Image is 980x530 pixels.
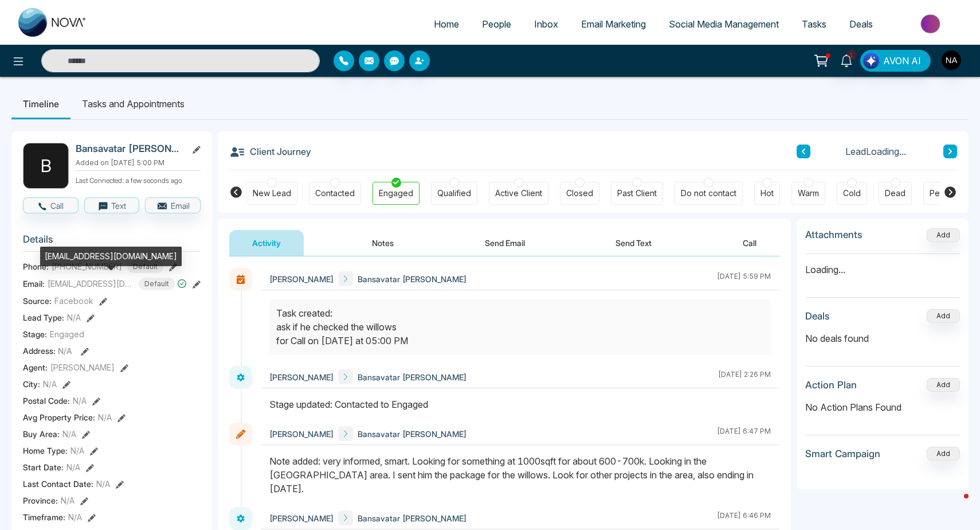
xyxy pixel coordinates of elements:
span: Email Marketing [581,18,646,30]
div: Qualified [437,188,471,199]
a: Home [422,13,471,35]
img: Nova CRM Logo [18,8,87,37]
span: Agent: [23,361,48,373]
a: 1 [833,50,860,70]
span: [EMAIL_ADDRESS][DOMAIN_NAME] [48,278,134,290]
div: [DATE] 5:59 PM [717,271,771,286]
span: Phone: [23,260,49,272]
span: N/A [67,311,81,324]
span: Lead Loading... [845,145,906,158]
span: N/A [61,494,75,506]
span: City : [23,378,40,390]
li: Timeline [11,88,70,119]
span: Bansavatar [PERSON_NAME] [358,512,467,524]
div: [DATE] 6:47 PM [717,426,771,441]
button: Send Email [462,230,548,256]
span: Email: [23,278,45,290]
button: Send Text [593,230,675,256]
a: Inbox [523,13,570,35]
div: Closed [566,188,593,199]
button: Text [84,197,140,213]
h3: Details [23,233,201,251]
h3: Smart Campaign [805,448,880,459]
span: N/A [58,346,72,356]
p: Last Connected: a few seconds ago [76,173,201,186]
span: Engaged [50,328,84,340]
span: AVON AI [883,54,921,68]
button: Add [927,447,960,461]
button: Email [145,197,201,213]
span: Social Media Management [669,18,779,30]
div: Warm [798,188,819,199]
span: [PERSON_NAME] [269,428,334,440]
a: Deals [838,13,884,35]
img: Market-place.gif [890,11,973,37]
div: New Lead [253,188,291,199]
span: Facebook [54,295,93,307]
span: 1 [846,50,857,60]
img: Lead Flow [863,53,879,69]
div: [DATE] 2:26 PM [718,369,771,384]
span: Lead Type: [23,311,64,324]
h3: Deals [805,310,830,322]
div: Past Client [617,188,657,199]
span: N/A [66,461,80,473]
span: Start Date : [23,461,64,473]
button: Call [23,197,79,213]
a: Social Media Management [657,13,790,35]
span: People [482,18,511,30]
span: N/A [70,445,84,457]
p: No Action Plans Found [805,400,960,414]
span: Avg Property Price : [23,411,95,423]
button: Notes [349,230,417,256]
img: User Avatar [942,50,961,70]
span: N/A [73,395,87,407]
button: Add [927,378,960,392]
span: Home Type : [23,445,68,457]
span: Postal Code : [23,395,70,407]
span: Bansavatar [PERSON_NAME] [358,428,467,440]
span: [PERSON_NAME] [269,371,334,383]
h3: Attachments [805,229,863,240]
div: Cold [843,188,861,199]
span: Default [139,278,175,290]
span: Home [434,18,459,30]
span: Timeframe : [23,511,65,523]
span: N/A [96,478,110,490]
p: No deals found [805,332,960,345]
span: Bansavatar [PERSON_NAME] [358,371,467,383]
div: [DATE] 6:46 PM [717,510,771,525]
span: N/A [68,511,82,523]
div: Hot [761,188,774,199]
span: N/A [98,411,112,423]
button: Call [720,230,779,256]
span: Tasks [802,18,826,30]
span: Source: [23,295,52,307]
span: [PERSON_NAME] [269,512,334,524]
span: Stage: [23,328,47,340]
h3: Client Journey [229,143,311,160]
div: Do not contact [681,188,736,199]
div: Pending [930,188,961,199]
p: Added on [DATE] 5:00 PM [76,158,201,168]
span: Bansavatar [PERSON_NAME] [358,273,467,285]
span: [PERSON_NAME] [50,361,115,373]
span: Add [927,229,960,239]
p: Loading... [805,254,960,276]
div: [EMAIL_ADDRESS][DOMAIN_NAME] [40,247,182,266]
li: Tasks and Appointments [70,88,196,119]
button: Add [927,309,960,323]
iframe: Intercom live chat [941,491,969,519]
span: Deals [849,18,873,30]
span: [PERSON_NAME] [269,273,334,285]
div: Contacted [315,188,355,199]
span: Last Contact Date : [23,478,93,490]
h3: Action Plan [805,379,857,391]
span: Address: [23,345,72,357]
button: AVON AI [860,50,931,72]
span: N/A [43,378,57,390]
button: Activity [229,230,304,256]
div: Active Client [495,188,542,199]
a: Tasks [790,13,838,35]
button: Add [927,228,960,242]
